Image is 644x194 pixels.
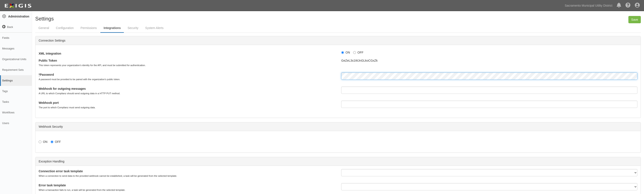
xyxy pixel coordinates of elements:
[35,36,641,45] div: Connection Settings
[39,188,335,192] div: When a transaction fails to run, a task will be generated from the selected template.
[625,3,631,8] i: Help Center - Complianz
[628,16,641,23] input: Save
[35,122,641,131] div: Webhook Security
[39,169,83,173] label: Connection error task template
[3,2,33,10] img: logo-5460c22ac91f19d4615b14bd174203de0afe785f0fc80cf4dbbc73dc1793850b.png
[39,78,335,81] div: A password must be provided to be paired with the organization's public token.
[39,101,59,105] label: Webhook port
[39,140,41,143] input: ON
[39,73,40,76] abbr: required
[35,16,641,22] h1: Settings
[8,15,29,18] strong: Administration
[39,92,335,95] div: A URL to which Complianz should send outgoing data in a HTTP PUT method.
[35,24,52,32] a: General
[357,50,363,55] div: OFF
[39,64,335,67] div: This token represents your organization's identity for the API, and must be submitted for authent...
[341,51,344,54] input: ON
[35,157,641,166] div: Exception Handling
[39,72,54,77] label: Password
[124,24,142,32] a: Security
[100,24,124,33] a: Integrations
[39,51,61,56] label: XML integration
[77,24,100,32] a: Permissions
[39,106,335,109] div: The port to which Complianz must send outgoing data.
[39,174,335,178] div: When a connection to send data to the provided webhook cannot be established, a task will be gene...
[345,50,350,55] div: ON
[55,140,61,144] div: OFF
[51,140,53,143] input: OFF
[39,183,66,187] label: Error task template
[563,1,615,10] a: Sacramento Municipal Utility District
[353,51,356,54] input: OFF
[39,58,57,63] label: Public Token
[39,87,86,91] label: Webhook for outgoing messages
[43,140,47,144] div: ON
[53,24,77,32] a: Configuration
[341,58,637,63] div: GeZeL3s1WJnGLkoCGxZk
[142,24,167,32] a: System Alerts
